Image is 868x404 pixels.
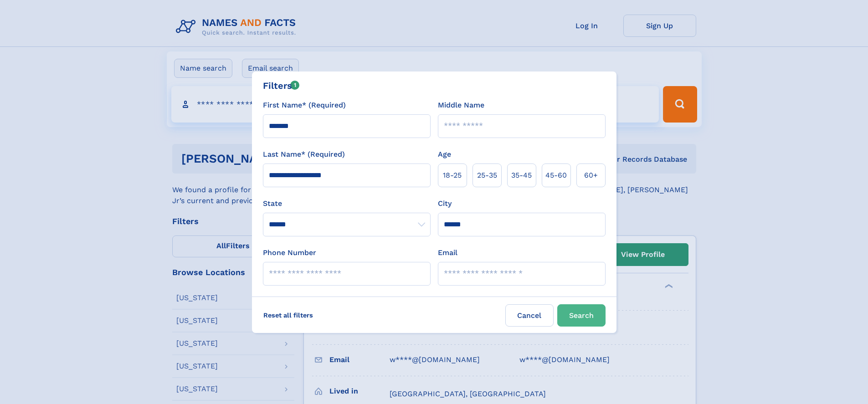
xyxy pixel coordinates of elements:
[505,304,554,327] label: Cancel
[257,304,319,326] label: Reset all filters
[557,304,606,327] button: Search
[438,198,452,209] label: City
[263,149,345,160] label: Last Name* (Required)
[438,247,457,258] label: Email
[263,198,431,209] label: State
[438,149,451,160] label: Age
[263,79,300,92] div: Filters
[438,100,484,111] label: Middle Name
[584,170,598,181] span: 60+
[263,100,346,111] label: First Name* (Required)
[263,247,316,258] label: Phone Number
[477,170,497,181] span: 25‑35
[443,170,462,181] span: 18‑25
[511,170,532,181] span: 35‑45
[545,170,567,181] span: 45‑60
